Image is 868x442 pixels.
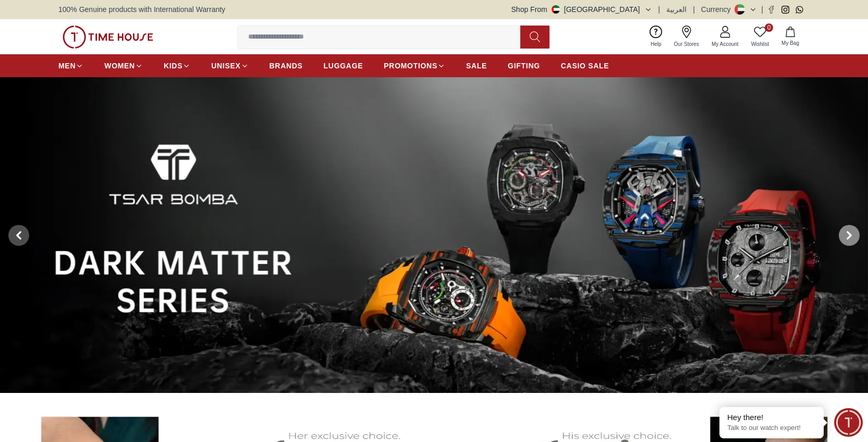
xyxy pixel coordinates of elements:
[761,4,763,15] span: |
[466,61,487,71] span: SALE
[164,61,182,71] span: KIDS
[727,412,816,423] div: Hey there!
[58,56,83,75] a: MEN
[384,61,437,71] span: PROMOTIONS
[658,4,661,15] span: |
[670,40,703,48] span: Our Stores
[58,61,76,71] span: MEN
[796,6,803,14] a: Whatsapp
[668,23,705,50] a: Our Stores
[466,56,487,75] a: SALE
[104,61,135,71] span: WOMEN
[211,56,248,75] a: UNISEX
[324,61,363,71] span: LUGGAGE
[552,5,560,14] img: United Arab Emirates
[511,4,652,15] button: Shop From[GEOGRAPHIC_DATA]
[727,424,816,433] p: Talk to our watch expert!
[777,39,803,47] span: My Bag
[561,61,609,71] span: CASIO SALE
[508,56,540,75] a: GIFTING
[270,56,303,75] a: BRANDS
[644,23,668,50] a: Help
[707,40,743,48] span: My Account
[834,408,863,437] div: Chat Widget
[745,23,775,50] a: 0Wishlist
[164,56,190,75] a: KIDS
[211,61,240,71] span: UNISEX
[747,40,773,48] span: Wishlist
[767,6,775,14] a: Facebook
[270,61,303,71] span: BRANDS
[384,56,445,75] a: PROMOTIONS
[666,4,687,15] button: العربية
[58,4,225,15] span: 100% Genuine products with International Warranty
[781,6,789,14] a: Instagram
[324,56,363,75] a: LUGGAGE
[646,40,666,48] span: Help
[701,4,735,15] div: Currency
[765,23,773,32] span: 0
[508,61,540,71] span: GIFTING
[561,56,609,75] a: CASIO SALE
[63,26,153,49] img: ...
[104,56,143,75] a: WOMEN
[775,25,805,49] button: My Bag
[693,4,695,15] span: |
